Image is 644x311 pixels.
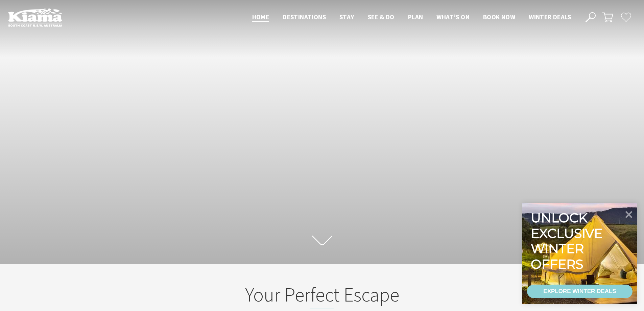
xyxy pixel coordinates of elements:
div: Unlock exclusive winter offers [531,210,605,272]
img: Kiama Logo [8,8,62,27]
a: EXPLORE WINTER DEALS [527,285,633,298]
h2: Your Perfect Escape [190,283,455,309]
span: Plan [408,13,423,21]
span: Home [252,13,269,21]
span: What’s On [436,13,470,21]
span: Destinations [283,13,326,21]
span: Book now [483,13,515,21]
span: Stay [339,13,354,21]
span: Winter Deals [529,13,571,21]
nav: Main Menu [245,12,578,23]
div: EXPLORE WINTER DEALS [543,285,616,298]
span: See & Do [368,13,395,21]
